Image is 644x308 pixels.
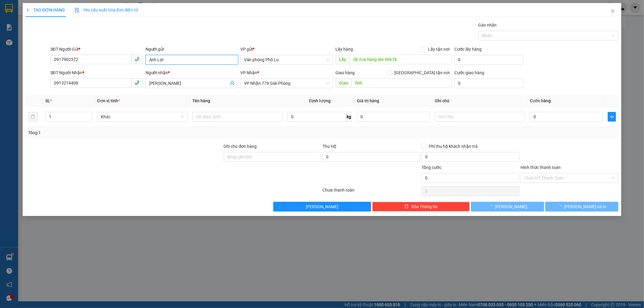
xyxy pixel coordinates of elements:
[357,98,379,103] span: Giá trị hàng
[26,8,30,12] span: plus
[604,3,621,20] button: Close
[610,9,615,14] span: close
[45,98,50,103] span: SL
[224,144,257,149] label: Ghi chú đơn hàng
[454,55,523,65] input: Cước lấy hàng
[192,112,283,122] input: VD: Bàn, Ghế
[411,203,437,210] span: Xóa Thông tin
[146,46,238,52] div: Người gửi
[432,95,527,107] th: Ghi chú
[322,144,336,149] span: Thu Hộ
[530,98,551,103] span: Cước hàng
[306,203,338,210] span: [PERSON_NAME]
[471,202,544,211] button: [PERSON_NAME]
[135,57,139,62] span: phone
[244,79,330,88] span: VP Nhận 779 Giải Phóng
[224,152,322,162] input: Ghi chú đơn hàng
[322,187,421,197] div: Chưa thanh toán
[478,23,497,27] label: Gán nhãn
[335,55,349,64] span: Lấy
[545,202,618,211] button: [PERSON_NAME] và In
[75,8,138,12] span: Yêu cầu xuất hóa đơn điện tử
[346,112,352,122] span: kg
[335,47,353,52] span: Lấy hàng
[564,203,606,210] span: [PERSON_NAME] và In
[454,78,523,88] input: Cước giao hàng
[426,46,452,52] span: Lấy tận nơi
[309,98,331,103] span: Định lượng
[97,98,120,103] span: Đơn vị tính
[392,69,452,76] span: [GEOGRAPHIC_DATA] tận nơi
[421,165,441,170] span: Tổng cước
[241,70,258,75] span: VP Nhận
[488,204,495,208] span: loading
[454,70,484,75] label: Cước giao hàng
[495,203,527,210] span: [PERSON_NAME]
[405,204,409,209] span: delete
[351,78,452,88] input: Dọc đường
[557,204,564,208] span: loading
[521,165,561,170] label: Hình thức thanh toán
[135,80,139,85] span: phone
[241,46,333,52] div: VP gửi
[335,78,351,88] span: Giao
[273,202,371,211] button: [PERSON_NAME]
[75,8,79,13] img: icon
[435,112,525,122] input: Ghi Chú
[357,112,430,122] input: 0
[608,114,616,119] span: plus
[50,69,143,76] div: SĐT Người Nhận
[608,112,616,122] button: plus
[454,47,482,52] label: Cước lấy hàng
[426,143,480,150] span: Phí thu hộ khách nhận trả
[26,8,65,12] span: TẠO ĐƠN HÀNG
[192,98,210,103] span: Tên hàng
[335,70,355,75] span: Giao hàng
[28,129,248,136] div: Tổng: 1
[50,46,143,52] div: SĐT Người Gửi
[244,55,330,64] span: Văn phòng Phố Lu
[28,112,38,122] button: delete
[372,202,470,211] button: deleteXóa Thông tin
[101,112,184,121] span: Khác
[230,81,235,86] span: user-add
[146,69,238,76] div: Người nhận
[349,55,452,64] input: Dọc đường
